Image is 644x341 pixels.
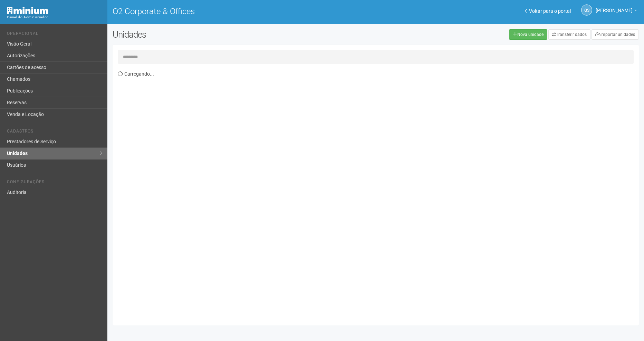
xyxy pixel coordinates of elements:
[596,9,637,14] a: [PERSON_NAME]
[7,7,48,14] img: Minium
[118,67,639,320] div: Carregando...
[113,29,326,40] h2: Unidades
[596,1,633,13] span: Gabriela Souza
[592,29,639,40] a: Importar unidades
[509,29,547,40] a: Nova unidade
[113,7,371,16] h1: O2 Corporate & Offices
[7,14,102,20] div: Painel do Administrador
[7,129,102,136] li: Cadastros
[581,4,592,16] a: GS
[7,179,102,187] li: Configurações
[525,8,571,14] a: Voltar para o portal
[548,29,590,40] a: Transferir dados
[7,31,102,38] li: Operacional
